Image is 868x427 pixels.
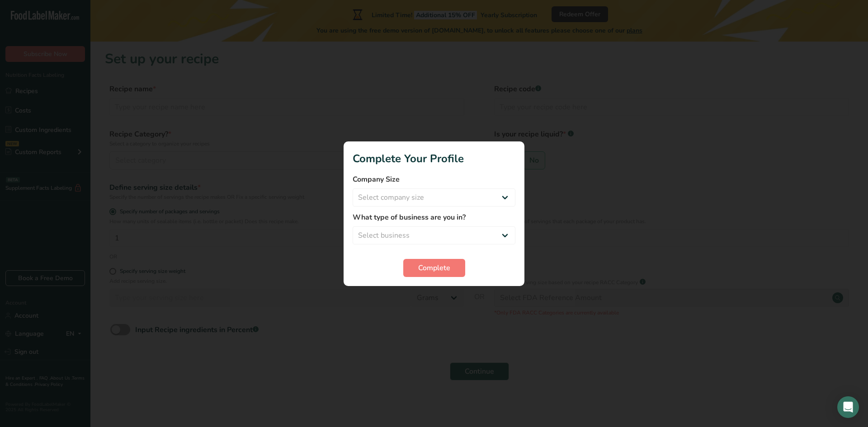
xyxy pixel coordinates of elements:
span: Complete [418,263,450,273]
label: What type of business are you in? [353,212,515,223]
button: Complete [403,259,465,277]
h1: Complete Your Profile [353,150,515,167]
label: Company Size [353,174,515,185]
div: Open Intercom Messenger [837,396,859,418]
